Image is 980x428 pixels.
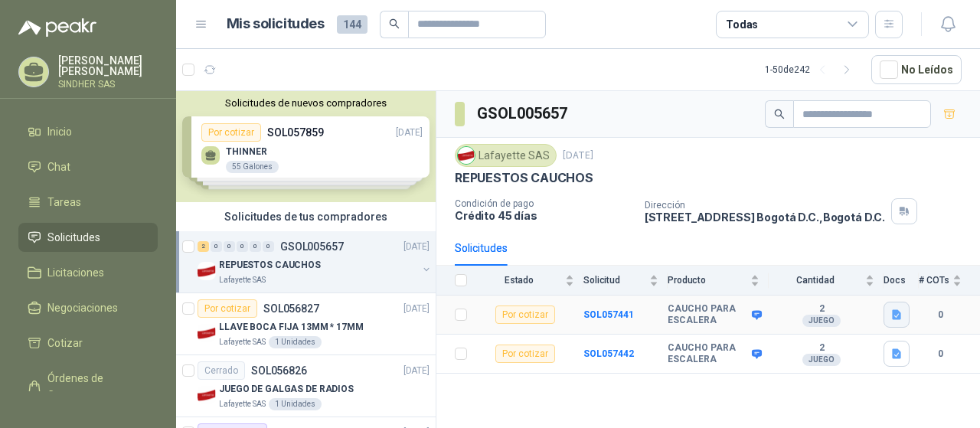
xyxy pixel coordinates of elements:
span: # COTs [919,275,949,286]
span: Órdenes de Compra [47,370,143,403]
div: 2 [198,241,209,252]
a: Solicitudes [18,223,158,252]
a: 2 0 0 0 0 0 GSOL005657[DATE] Company LogoREPUESTOS CAUCHOSLafayette SAS [198,237,433,286]
a: SOL057442 [583,348,634,359]
span: Chat [47,158,70,175]
b: CAUCHO PARA ESCALERA [668,342,748,366]
a: Chat [18,152,158,181]
span: Licitaciones [47,264,104,281]
div: 0 [263,241,274,252]
div: 0 [250,241,261,252]
span: search [774,109,785,119]
a: Órdenes de Compra [18,364,158,410]
th: Docs [884,266,919,296]
p: [DATE] [403,364,430,378]
span: Tareas [47,194,81,211]
h1: Mis solicitudes [227,13,325,35]
p: [STREET_ADDRESS] Bogotá D.C. , Bogotá D.C. [645,211,885,224]
div: 1 - 50 de 242 [765,57,859,82]
div: 0 [224,241,235,252]
span: Inicio [47,123,72,140]
th: Cantidad [769,266,884,296]
div: 0 [211,241,222,252]
a: SOL057441 [583,309,634,320]
p: [DATE] [563,149,593,163]
p: SOL056827 [263,303,319,314]
p: REPUESTOS CAUCHOS [455,170,593,186]
div: Solicitudes de tus compradores [176,202,436,231]
p: LLAVE BOCA FIJA 13MM * 17MM [219,320,364,335]
a: Por cotizarSOL056827[DATE] Company LogoLLAVE BOCA FIJA 13MM * 17MMLafayette SAS1 Unidades [176,293,436,355]
p: [PERSON_NAME] [PERSON_NAME] [58,55,158,77]
div: Solicitudes [455,240,508,256]
span: search [389,18,400,29]
p: Lafayette SAS [219,398,266,410]
p: Dirección [645,200,885,211]
div: Lafayette SAS [455,144,557,167]
a: Licitaciones [18,258,158,287]
p: JUEGO DE GALGAS DE RADIOS [219,382,354,397]
b: 2 [769,303,874,315]
div: 0 [237,241,248,252]
b: 0 [919,308,962,322]
span: Estado [476,275,562,286]
p: GSOL005657 [280,241,344,252]
img: Company Logo [458,147,475,164]
div: 1 Unidades [269,336,322,348]
img: Company Logo [198,262,216,280]
p: SOL056826 [251,365,307,376]
div: 1 Unidades [269,398,322,410]
p: [DATE] [403,240,430,254]
span: 144 [337,15,367,34]
a: Inicio [18,117,158,146]
img: Logo peakr [18,18,96,37]
img: Company Logo [198,386,216,404]
button: Solicitudes de nuevos compradores [182,97,430,109]
img: Company Logo [198,324,216,342]
a: Negociaciones [18,293,158,322]
th: Estado [476,266,583,296]
p: REPUESTOS CAUCHOS [219,258,321,273]
b: 0 [919,347,962,361]
span: Negociaciones [47,299,118,316]
div: Por cotizar [198,299,257,318]
div: Solicitudes de nuevos compradoresPor cotizarSOL057859[DATE] THINNER55 GalonesPor cotizarSOL057822... [176,91,436,202]
div: Todas [726,16,758,33]
p: Lafayette SAS [219,336,266,348]
div: JUEGO [802,354,841,366]
p: Crédito 45 días [455,209,632,222]
a: CerradoSOL056826[DATE] Company LogoJUEGO DE GALGAS DE RADIOSLafayette SAS1 Unidades [176,355,436,417]
h3: GSOL005657 [477,102,570,126]
p: SINDHER SAS [58,80,158,89]
span: Producto [668,275,747,286]
a: Tareas [18,188,158,217]
div: Por cotizar [495,345,555,363]
span: Solicitudes [47,229,100,246]
th: # COTs [919,266,980,296]
b: CAUCHO PARA ESCALERA [668,303,748,327]
div: Cerrado [198,361,245,380]
p: Condición de pago [455,198,632,209]
button: No Leídos [871,55,962,84]
b: 2 [769,342,874,354]
span: Cantidad [769,275,862,286]
div: JUEGO [802,315,841,327]
span: Cotizar [47,335,83,351]
div: Por cotizar [495,305,555,324]
p: [DATE] [403,302,430,316]
th: Solicitud [583,266,668,296]
p: Lafayette SAS [219,274,266,286]
th: Producto [668,266,769,296]
span: Solicitud [583,275,646,286]
a: Cotizar [18,328,158,358]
